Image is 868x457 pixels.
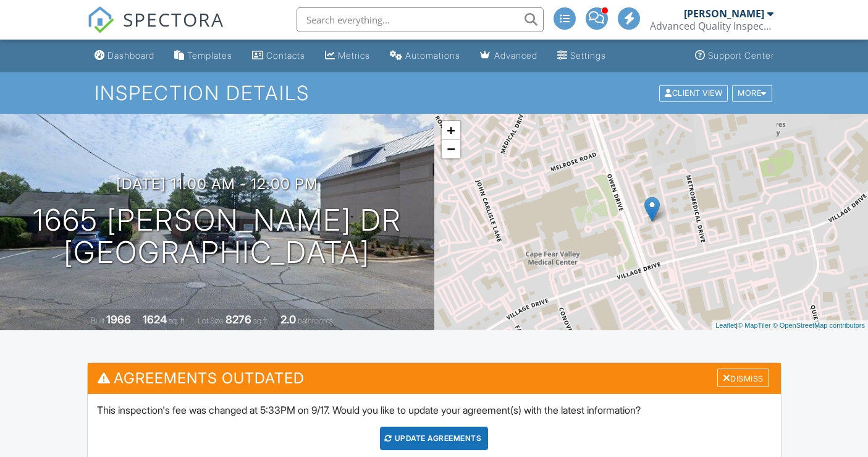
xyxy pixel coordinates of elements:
div: [PERSON_NAME] [684,7,764,20]
a: Templates [169,45,237,67]
div: Dismiss [717,369,769,388]
div: More [732,85,772,101]
div: Dashboard [107,50,154,61]
a: Leaflet [715,322,736,329]
div: Automations [405,50,460,61]
a: Zoom out [442,140,460,158]
div: Client View [659,85,728,101]
div: 8276 [225,313,251,326]
h3: [DATE] 11:00 am - 12:00 pm [116,176,318,192]
a: © MapTiler [738,322,771,329]
div: 1966 [106,313,131,326]
div: Update Agreements [380,427,488,450]
a: Settings [552,45,611,67]
a: Contacts [247,45,310,67]
div: 1624 [143,313,167,326]
div: Templates [187,50,232,61]
a: SPECTORA [87,17,224,43]
div: Advanced [494,50,537,61]
a: Automations (Advanced) [385,45,465,67]
div: Advanced Quality Inspections LLC [650,20,773,32]
span: SPECTORA [123,6,224,32]
a: Client View [658,88,731,97]
a: Advanced [475,45,542,67]
div: Metrics [338,50,370,61]
div: Contacts [266,50,305,61]
div: | [712,320,868,331]
h1: Inspection Details [95,82,773,104]
input: Search everything... [297,7,544,32]
h3: Agreements Outdated [88,363,781,393]
span: sq.ft. [253,316,269,325]
h1: 1665 [PERSON_NAME] Dr [GEOGRAPHIC_DATA] [33,204,402,270]
span: Built [91,316,104,325]
div: Settings [570,50,606,61]
span: Lot Size [198,316,224,325]
a: © OpenStreetMap contributors [773,322,865,329]
div: 2.0 [280,313,296,326]
div: Support Center [708,50,774,61]
span: bathrooms [298,316,333,325]
a: Metrics [320,45,375,67]
span: sq. ft. [169,316,186,325]
a: Dashboard [90,45,159,67]
a: Zoom in [442,121,460,140]
a: Support Center [690,45,779,67]
img: The Best Home Inspection Software - Spectora [87,6,114,33]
